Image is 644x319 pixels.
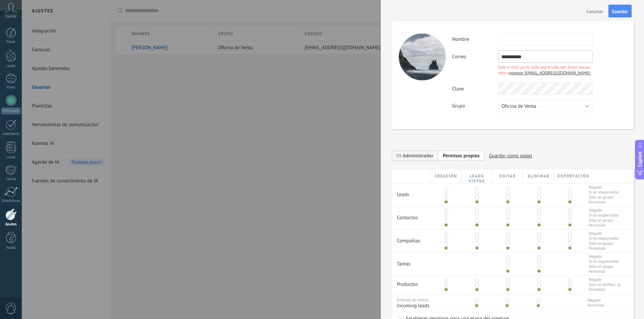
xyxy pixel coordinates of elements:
[554,169,585,183] div: Exportación
[1,177,21,181] div: Correo
[1,132,21,136] div: Calendario
[452,54,498,60] label: Correo
[1,199,21,203] div: Estadísticas
[1,64,21,68] div: Leads
[589,277,602,282] div: Negado
[498,64,593,76] div: Este e-mail ya ha sido registrado, por favor escoja otro o
[588,298,604,303] span: Negado
[492,169,523,183] div: Editar
[392,150,438,161] span: Administrador
[616,283,620,288] div: ?
[392,207,431,224] div: Contactos
[589,254,619,259] span: Negado
[589,223,619,228] span: Permitido
[443,153,480,159] span: Permisos propios
[589,259,619,264] span: Si es responsable
[589,231,619,236] span: Negado
[584,6,606,16] button: Cancelar
[589,200,619,205] span: Permitido
[509,70,590,76] span: agregar [EMAIL_ADDRESS][DOMAIN_NAME]
[1,155,21,160] div: Listas
[392,230,431,247] div: Compañías
[637,151,643,167] span: Copilot
[589,246,619,251] span: Permitido
[589,236,619,241] span: Si es responsable
[452,36,498,43] label: Nombre
[1,85,21,90] div: Chats
[397,298,428,303] span: Embudo de ventas
[608,5,632,17] button: Guardar
[452,103,498,109] label: Grupo
[498,100,593,112] button: Oficina de Venta
[589,213,619,218] span: Si es responsable
[1,246,21,250] div: Ayuda
[392,253,431,270] div: Tareas
[589,208,619,213] span: Negado
[612,9,628,14] span: Guardar
[588,303,604,308] span: Permitido
[403,153,433,159] span: Administrador
[438,150,484,161] span: Add new role
[586,9,603,14] span: Cancelar
[589,185,619,190] span: Negado
[1,40,21,44] div: Panel
[589,269,619,274] span: Permitido
[431,169,462,183] div: Creación
[589,218,619,223] span: Sólo un grupo
[589,282,615,287] div: Solo en perfiles
[589,287,605,292] div: Permitido
[1,222,21,227] div: Ajustes
[523,169,554,183] div: Eliminar
[589,195,619,200] span: Sólo un grupo
[392,276,431,291] div: Productos
[1,108,20,114] div: WhatsApp
[489,151,532,161] span: Guardar como papel
[392,183,431,201] div: Leads
[397,303,459,309] span: Incoming leads
[589,241,619,246] span: Sólo un grupo
[452,86,498,92] label: Clave
[462,169,492,183] div: Leads vistos
[5,14,16,19] span: Cuenta
[589,190,619,195] span: Si es responsable
[501,103,536,109] span: Oficina de Venta
[589,264,619,269] span: Sólo un grupo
